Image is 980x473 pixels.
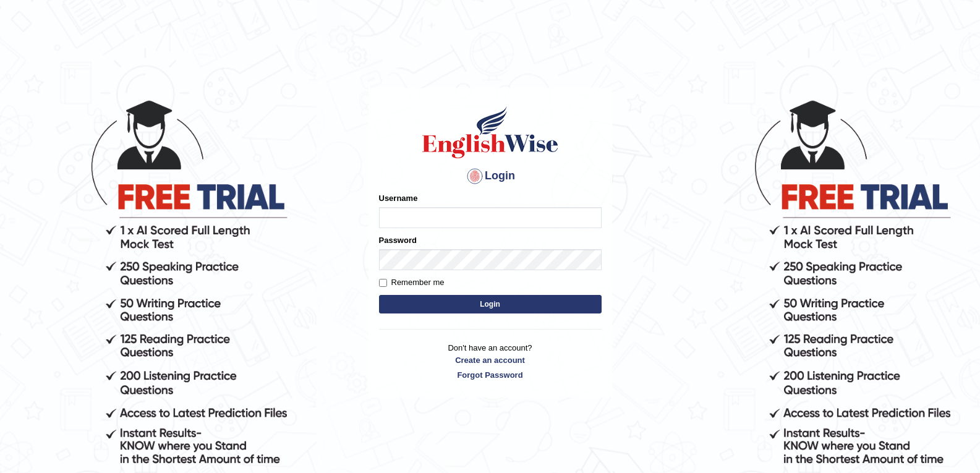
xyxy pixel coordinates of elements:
img: Logo of English Wise sign in for intelligent practice with AI [420,104,561,160]
label: Password [379,234,417,246]
label: Username [379,192,418,204]
h4: Login [379,166,602,186]
input: Remember me [379,279,387,287]
button: Login [379,295,602,313]
a: Create an account [379,354,602,366]
a: Forgot Password [379,369,602,381]
label: Remember me [379,276,445,289]
p: Don't have an account? [379,342,602,380]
